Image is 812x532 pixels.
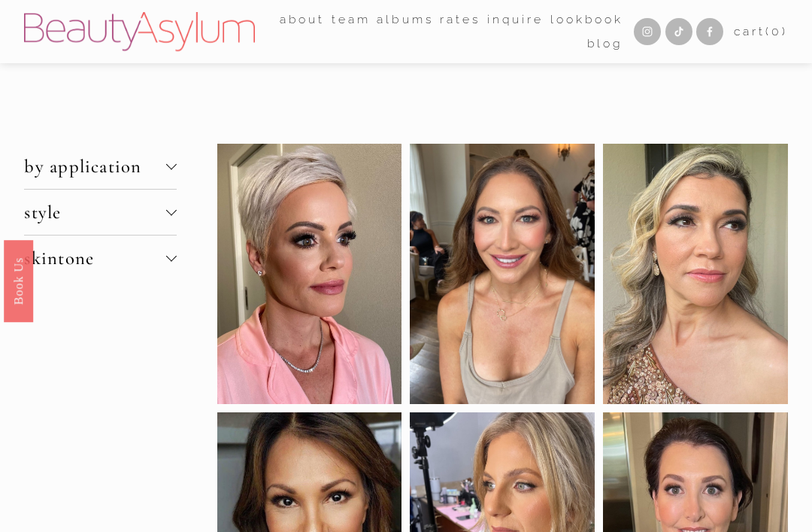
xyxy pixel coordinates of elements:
a: folder dropdown [332,8,371,32]
a: Lookbook [550,8,623,32]
a: TikTok [665,18,692,45]
span: team [332,9,371,30]
a: Blog [587,32,624,55]
a: Inquire [487,8,544,32]
button: by application [24,144,177,189]
a: Cart(0) [734,21,788,42]
span: 0 [771,24,782,38]
span: ( ) [765,24,788,38]
a: Instagram [634,18,661,45]
a: folder dropdown [280,8,326,32]
span: skintone [24,247,166,269]
span: style [24,201,166,223]
img: Beauty Asylum | Bridal Hair &amp; Makeup Charlotte &amp; Atlanta [24,12,255,51]
a: Facebook [696,18,723,45]
span: by application [24,155,166,178]
span: about [280,9,326,30]
a: Rates [440,8,480,32]
button: skintone [24,236,177,281]
button: style [24,190,177,235]
a: albums [377,8,434,32]
a: Book Us [4,239,33,321]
